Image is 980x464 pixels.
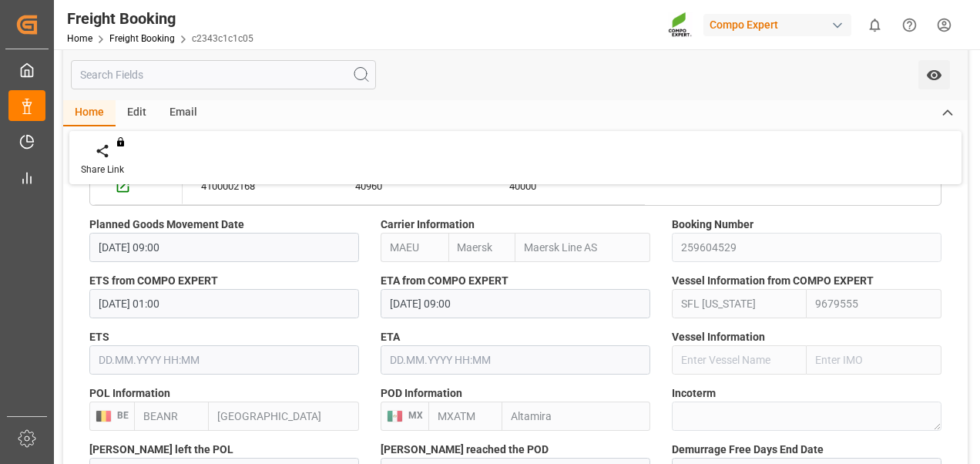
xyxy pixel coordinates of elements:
input: Shortname [448,233,516,262]
div: Compo Expert [703,14,851,36]
span: Vessel Information [672,329,765,345]
span: ETA from COMPO EXPERT [381,273,508,289]
input: DD.MM.YYYY HH:MM [381,345,650,375]
input: Enter Locode [428,402,502,431]
span: POD Information [381,385,462,402]
span: ETA [381,329,400,345]
input: DD.MM.YYYY HH:MM [89,233,359,262]
div: 4100002168 [183,168,337,204]
a: Freight Booking [109,33,175,44]
div: Email [158,100,209,126]
span: Carrier Information [381,217,475,233]
div: 40960 [337,168,491,204]
span: Booking Number [672,217,753,233]
img: Screenshot%202023-09-29%20at%2010.02.21.png_1712312052.png [668,12,693,39]
span: ETS [89,329,109,345]
div: Press SPACE to select this row. [90,168,183,205]
div: Edit [116,100,158,126]
input: Enter Port Name [502,402,650,431]
a: Home [67,33,92,44]
div: 40000 [491,168,645,204]
span: ETS from COMPO EXPERT [89,273,218,289]
span: POL Information [89,385,170,402]
input: SCAC [381,233,448,262]
span: Planned Goods Movement Date [89,217,244,233]
input: Fullname [515,233,650,262]
div: Press SPACE to select this row. [183,168,645,205]
input: Enter Port Name [209,402,359,431]
span: Vessel Information from COMPO EXPERT [672,273,874,289]
button: open menu [918,60,950,89]
button: show 0 new notifications [857,8,892,42]
input: Enter Vessel Name [672,289,807,318]
span: Demurrage Free Days End Date [672,442,824,458]
input: Search Fields [71,60,376,89]
span: Incoterm [672,385,716,402]
input: DD.MM.YYYY HH:MM [89,289,359,318]
input: DD.MM.YYYY HH:MM [381,289,650,318]
input: Enter Locode [134,402,209,431]
span: [PERSON_NAME] left the POL [89,442,233,458]
input: Enter Vessel Name [672,345,807,375]
button: Compo Expert [703,10,857,39]
input: DD.MM.YYYY HH:MM [89,345,359,375]
div: Freight Booking [67,7,253,30]
button: Help Center [892,8,927,42]
div: Home [63,100,116,126]
input: Enter IMO [807,289,941,318]
span: [PERSON_NAME] reached the POD [381,442,549,458]
input: Enter IMO [807,345,941,375]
